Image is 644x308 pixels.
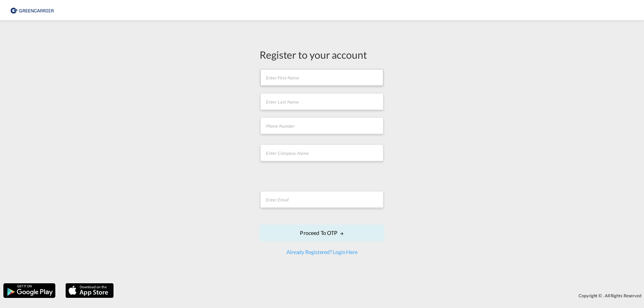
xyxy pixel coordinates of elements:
[10,3,55,18] img: 1378a7308afe11ef83610d9e779c6b34.png
[260,93,383,110] input: Enter Last Name
[260,144,383,161] input: Enter Company Name
[117,290,644,301] div: Copyright © . All Rights Reserved
[260,48,384,62] div: Register to your account
[260,225,384,241] button: Proceed to OTPicon-arrow-right
[260,117,383,134] input: Phone Number
[3,283,56,299] img: google.png
[260,69,383,86] input: Enter First Name
[260,191,383,208] input: Enter Email
[65,283,114,299] img: apple.png
[339,231,344,236] md-icon: icon-arrow-right
[286,249,358,255] a: Already Registered? Login Here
